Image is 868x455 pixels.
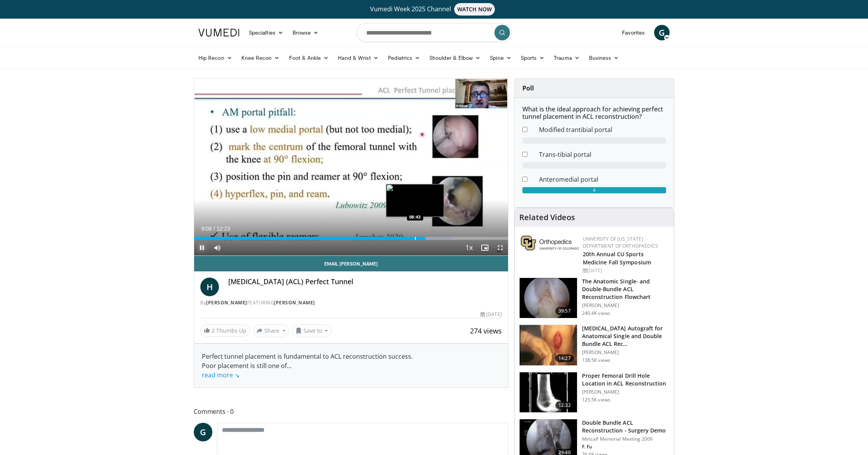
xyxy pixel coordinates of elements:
[462,240,477,255] button: Playback Rate
[584,50,624,66] a: Business
[582,278,669,301] h3: The Anatomic Single- and Double-Bundle ACL Reconstruction Flowchart
[383,50,425,66] a: Pediatrics
[519,213,575,222] h4: Related Videos
[200,325,250,337] a: 2 Thumbs Up
[194,79,508,256] video-js: Video Player
[582,310,610,316] p: 240.4K views
[217,226,230,232] span: 12:23
[201,226,212,232] span: 9:08
[555,307,574,315] span: 39:57
[519,372,669,413] a: 12:32 Proper Femoral Drill Hole Location in ACL Reconstruction [PERSON_NAME] 125.5K views
[288,25,324,40] a: Browse
[582,357,610,363] p: 138.5K views
[549,50,584,66] a: Trauma
[582,372,669,387] h3: Proper Femoral Drill Hole Location in ACL Reconstruction
[386,184,444,217] img: image.jpeg
[202,361,291,379] span: ...
[582,436,669,442] p: Metcalf Memorial Meeting 2009
[522,84,534,92] strong: Poll
[520,325,577,365] img: 281064_0003_1.png.150x105_q85_crop-smart_upscale.jpg
[533,175,672,184] dd: Anteromedial portal
[194,240,210,255] button: Pause
[520,278,577,318] img: Fu_0_3.png.150x105_q85_crop-smart_upscale.jpg
[522,187,666,193] div: 4
[202,352,500,380] div: Perfect tunnel placement is fundamental to ACL reconstruction success. Poor placement is still on...
[206,299,247,306] a: [PERSON_NAME]
[356,23,511,42] input: Search topics, interventions
[237,50,284,66] a: Knee Recon
[470,326,502,335] span: 274 views
[582,397,610,403] p: 125.5K views
[654,25,670,40] a: G
[617,25,649,40] a: Favorites
[480,311,501,318] div: [DATE]
[274,299,315,306] a: [PERSON_NAME]
[485,50,516,66] a: Spine
[583,250,651,266] a: 20th Annual CU Sports Medicine Fall Symposium
[493,240,508,255] button: Fullscreen
[583,267,668,274] div: [DATE]
[212,327,215,334] span: 2
[210,240,225,255] button: Mute
[582,349,669,356] p: [PERSON_NAME]
[533,150,672,159] dd: Trans-tibial portal
[194,256,508,271] a: Email [PERSON_NAME]
[555,354,574,362] span: 14:27
[582,325,669,348] h3: [MEDICAL_DATA] Autograft for Anatomical Single and Double Bundle ACL Rec…
[284,50,334,66] a: Foot & Ankle
[521,236,579,250] img: 355603a8-37da-49b6-856f-e00d7e9307d3.png.150x105_q85_autocrop_double_scale_upscale_version-0.2.png
[194,423,212,441] a: G
[454,3,495,16] span: WATCH NOW
[519,278,669,319] a: 39:57 The Anatomic Single- and Double-Bundle ACL Reconstruction Flowchart [PERSON_NAME] 240.4K views
[520,372,577,413] img: Title_01_100001165_3.jpg.150x105_q85_crop-smart_upscale.jpg
[533,125,672,134] dd: Modified trantibial portal
[582,302,669,309] p: [PERSON_NAME]
[194,50,237,66] a: Hip Recon
[522,106,666,120] h6: What is the ideal approach for achieving perfect tunnel placement in ACL reconstruction?
[583,236,658,249] a: University of [US_STATE] Department of Orthopaedics
[333,50,383,66] a: Hand & Wrist
[200,299,502,306] div: By FEATURING
[582,389,669,395] p: [PERSON_NAME]
[228,278,502,286] h4: [MEDICAL_DATA] (ACL) Perfect Tunnel
[214,226,215,232] span: /
[519,325,669,366] a: 14:27 [MEDICAL_DATA] Autograft for Anatomical Single and Double Bundle ACL Rec… [PERSON_NAME] 138...
[582,444,669,450] p: F. Fu
[292,325,332,337] button: Save to
[200,3,668,16] a: Vumedi Week 2025 ChannelWATCH NOW
[516,50,549,66] a: Sports
[194,237,508,240] div: Progress Bar
[425,50,485,66] a: Shoulder & Elbow
[198,29,239,36] img: VuMedi Logo
[253,325,289,337] button: Share
[202,371,239,379] a: read more ↘
[477,240,493,255] button: Enable picture-in-picture mode
[582,419,669,434] h3: Double Bundle ACL Reconstruction - Surgery Demo
[244,25,288,40] a: Specialties
[194,406,508,417] span: Comments 0
[555,401,574,409] span: 12:32
[200,278,219,296] a: H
